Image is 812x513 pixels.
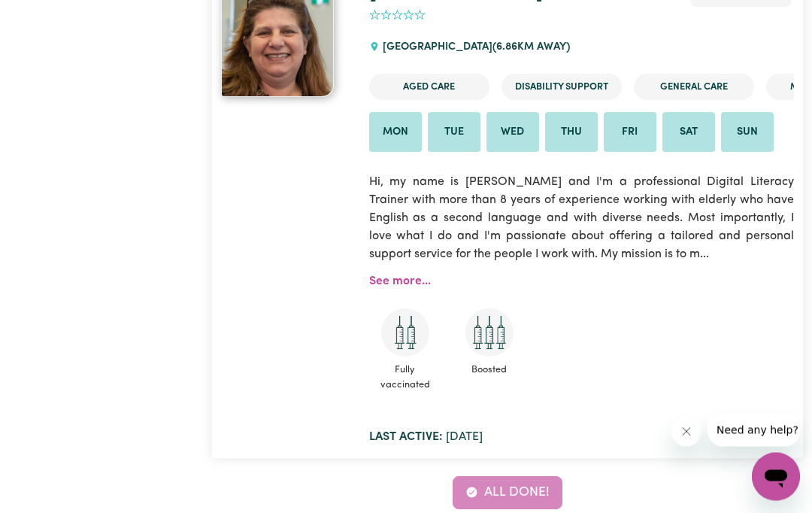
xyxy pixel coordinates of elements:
img: Care and support worker has received booster dose of COVID-19 vaccination [465,309,514,357]
div: [GEOGRAPHIC_DATA] [369,28,579,68]
li: General Care [634,74,754,101]
iframe: Close message [671,417,701,447]
a: See more... [369,276,431,288]
li: Available on Mon [369,113,422,153]
span: [DATE] [369,432,483,444]
li: Available on Tue [428,113,480,153]
li: Available on Fri [604,113,656,153]
li: Available on Thu [545,113,598,153]
li: Available on Sun [721,113,774,153]
span: Fully vaccinated [369,357,441,398]
img: Care and support worker has received 2 doses of COVID-19 vaccine [381,309,429,357]
span: ( 6.86 km away) [492,42,570,53]
span: Boosted [453,357,526,384]
li: Aged Care [369,74,489,101]
b: Last active: [369,432,443,444]
div: add rating by typing an integer from 0 to 5 or pressing arrow keys [369,8,426,25]
li: Available on Wed [486,113,539,153]
li: Available on Sat [662,113,715,153]
iframe: Message from company [707,414,800,447]
li: Disability Support [501,74,622,101]
iframe: Button to launch messaging window [752,453,800,501]
p: Hi, my name is [PERSON_NAME] and I'm a professional Digital Literacy Trainer with more than 8 yea... [369,165,795,273]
